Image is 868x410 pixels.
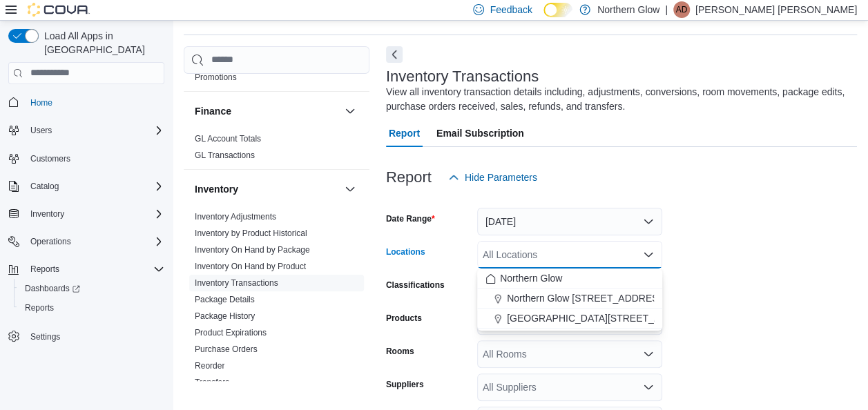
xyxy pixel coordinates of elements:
[8,87,164,382] nav: Complex example
[673,1,690,18] div: Annabel Dela Cruz
[507,311,703,325] span: [GEOGRAPHIC_DATA][STREET_ADDRESS]
[386,46,403,63] button: Next
[30,97,52,108] span: Home
[665,1,668,18] p: |
[195,295,255,304] a: Package Details
[195,344,258,355] span: Purchase Orders
[477,269,662,289] button: Northern Glow
[19,300,164,316] span: Reports
[386,68,539,85] h3: Inventory Transactions
[195,72,237,83] span: Promotions
[25,233,164,250] span: Operations
[25,94,164,111] span: Home
[195,104,231,118] h3: Finance
[386,85,850,114] div: View all inventory transaction details including, adjustments, conversions, room movements, packa...
[25,327,164,344] span: Settings
[342,103,358,119] button: Finance
[386,169,432,186] h3: Report
[195,328,267,338] a: Product Expirations
[195,378,229,387] a: Transfers
[386,313,422,324] label: Products
[3,92,170,113] button: Home
[195,360,224,371] span: Reorder
[30,125,52,136] span: Users
[195,344,258,354] a: Purchase Orders
[30,208,64,219] span: Inventory
[643,382,654,393] button: Open list of options
[695,1,857,18] p: [PERSON_NAME] [PERSON_NAME]
[14,298,170,318] button: Reports
[195,228,307,238] a: Inventory by Product Historical
[195,150,255,160] a: GL Transactions
[184,208,369,396] div: Inventory
[195,311,255,321] a: Package History
[195,361,224,371] a: Reorder
[465,170,537,184] span: Hide Parameters
[195,134,261,144] a: GL Account Totals
[195,72,237,82] a: Promotions
[25,178,64,195] button: Catalog
[500,271,562,285] span: Northern Glow
[195,245,310,255] a: Inventory On Hand by Package
[195,133,261,144] span: GL Account Totals
[3,148,170,168] button: Customers
[25,283,80,294] span: Dashboards
[39,29,164,57] span: Load All Apps in [GEOGRAPHIC_DATA]
[30,331,60,342] span: Settings
[30,264,59,275] span: Reports
[25,233,77,250] button: Operations
[597,1,659,18] p: Northern Glow
[25,178,164,195] span: Catalog
[30,181,59,192] span: Catalog
[543,3,572,17] input: Dark Mode
[25,302,54,313] span: Reports
[25,206,164,222] span: Inventory
[195,294,255,305] span: Package Details
[195,212,276,222] a: Inventory Adjustments
[436,119,524,147] span: Email Subscription
[195,211,276,222] span: Inventory Adjustments
[3,326,170,346] button: Settings
[195,377,229,388] span: Transfers
[195,278,278,288] a: Inventory Transactions
[386,213,435,224] label: Date Range
[389,119,420,147] span: Report
[195,182,238,196] h3: Inventory
[28,3,90,17] img: Cova
[195,261,306,272] span: Inventory On Hand by Product
[643,249,654,260] button: Close list of options
[30,153,70,164] span: Customers
[195,262,306,271] a: Inventory On Hand by Product
[25,95,58,111] a: Home
[443,164,543,191] button: Hide Parameters
[19,300,59,316] a: Reports
[195,244,310,255] span: Inventory On Hand by Package
[477,289,662,309] button: Northern Glow [STREET_ADDRESS][PERSON_NAME]
[25,122,164,139] span: Users
[3,260,170,279] button: Reports
[386,280,445,291] label: Classifications
[342,181,358,197] button: Inventory
[675,1,687,18] span: AD
[3,121,170,140] button: Users
[14,279,170,298] a: Dashboards
[25,206,70,222] button: Inventory
[490,3,532,17] span: Feedback
[643,349,654,360] button: Open list of options
[25,329,66,345] a: Settings
[543,17,544,18] span: Dark Mode
[195,104,339,118] button: Finance
[3,232,170,251] button: Operations
[25,150,164,167] span: Customers
[195,311,255,322] span: Package History
[195,182,339,196] button: Inventory
[195,228,307,239] span: Inventory by Product Historical
[386,379,424,390] label: Suppliers
[25,122,57,139] button: Users
[30,236,71,247] span: Operations
[184,130,369,169] div: Finance
[3,204,170,224] button: Inventory
[25,150,76,167] a: Customers
[477,309,662,329] button: [GEOGRAPHIC_DATA][STREET_ADDRESS]
[195,150,255,161] span: GL Transactions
